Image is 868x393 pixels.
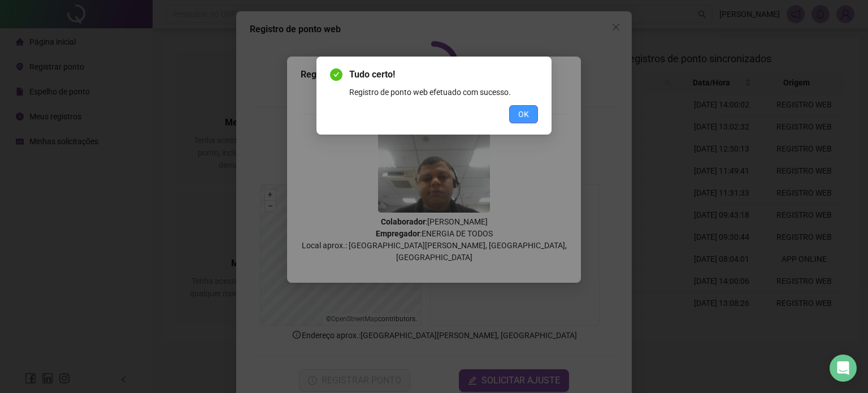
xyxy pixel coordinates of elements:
button: OK [509,105,538,123]
span: Tudo certo! [349,68,538,81]
span: check-circle [330,68,342,81]
div: Registro de ponto web efetuado com sucesso. [349,86,538,98]
span: OK [518,108,529,120]
div: Open Intercom Messenger [830,355,857,382]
